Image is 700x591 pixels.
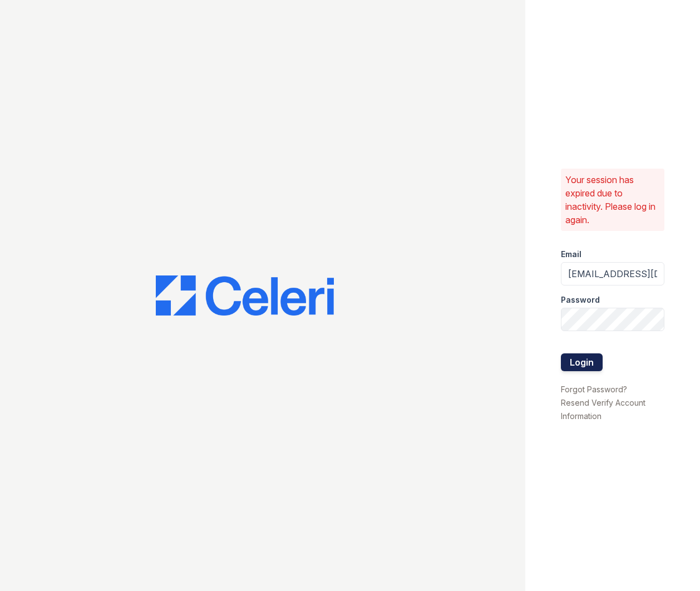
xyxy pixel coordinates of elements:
[561,398,645,421] a: Resend Verify Account Information
[156,275,334,316] img: CE_Logo_Blue-a8612792a0a2168367f1c8372b55b34899dd931a85d93a1a3d3e32e68fde9ad4.png
[561,385,627,394] a: Forgot Password?
[561,353,603,371] button: Login
[561,294,600,306] label: Password
[565,173,660,226] p: Your session has expired due to inactivity. Please log in again.
[561,249,581,260] label: Email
